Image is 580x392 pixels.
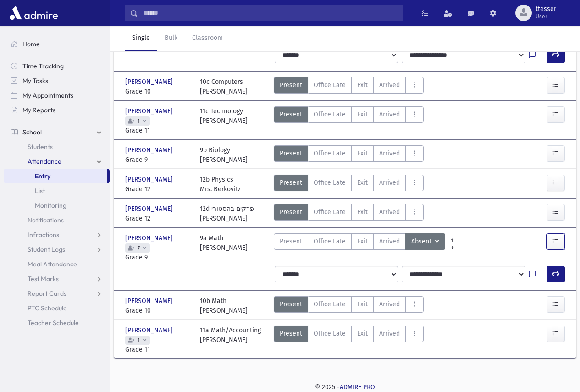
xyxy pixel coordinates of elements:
span: Arrived [379,299,400,309]
span: Present [280,178,302,188]
span: Time Tracking [22,62,64,70]
span: Infractions [28,231,59,239]
a: PTC Schedule [4,301,110,315]
a: Time Tracking [4,59,110,73]
div: 12b Physics Mrs. Berkovitz [200,175,241,194]
div: AttTypes [274,106,424,135]
div: AttTypes [274,175,424,194]
div: 10c Computers [PERSON_NAME] [200,77,248,96]
span: Arrived [379,110,400,119]
span: Exit [357,237,368,246]
div: 11c Technology [PERSON_NAME] [200,106,248,135]
div: 12d פרקים בהסטורי [PERSON_NAME] [200,204,254,223]
span: Notifications [28,216,64,224]
div: © 2025 - [125,382,565,392]
span: [PERSON_NAME] [125,296,175,306]
span: Exit [357,207,368,217]
span: Present [280,329,302,338]
a: Monitoring [4,198,110,213]
div: AttTypes [274,326,424,354]
span: Home [22,40,40,48]
span: Entry [35,172,50,180]
a: Bulk [157,26,185,51]
span: Office Late [314,178,346,188]
span: Attendance [28,157,61,166]
span: School [22,128,42,136]
span: Grade 12 [125,184,191,194]
span: Grade 9 [125,155,191,165]
div: 10b Math [PERSON_NAME] [200,296,248,315]
span: [PERSON_NAME] [125,326,175,335]
div: AttTypes [274,145,424,165]
a: School [4,125,110,139]
a: Students [4,139,110,154]
span: Grade 9 [125,253,191,262]
div: 11a Math/Accounting [PERSON_NAME] [200,326,261,354]
span: Exit [357,110,368,119]
a: Report Cards [4,286,110,301]
a: My Reports [4,103,110,117]
a: Student Logs [4,242,110,257]
a: Home [4,37,110,51]
span: Grade 11 [125,126,191,135]
span: [PERSON_NAME] [125,106,175,116]
a: Test Marks [4,271,110,286]
span: [PERSON_NAME] [125,233,175,243]
span: 1 [136,118,142,124]
span: Present [280,110,302,119]
div: AttTypes [274,233,445,262]
span: Office Late [314,110,346,119]
span: 7 [136,245,142,251]
span: Arrived [379,149,400,158]
a: Entry [4,169,107,183]
span: Exit [357,80,368,90]
span: PTC Schedule [28,304,67,312]
span: [PERSON_NAME] [125,175,175,184]
span: Present [280,207,302,217]
div: AttTypes [274,296,424,315]
a: My Tasks [4,73,110,88]
span: User [536,13,556,20]
span: My Appointments [22,91,73,99]
span: Arrived [379,329,400,338]
span: Report Cards [28,289,66,298]
span: Exit [357,178,368,188]
span: My Reports [22,106,55,114]
span: [PERSON_NAME] [125,204,175,214]
a: Notifications [4,213,110,227]
span: 1 [136,337,142,343]
span: Monitoring [35,201,66,210]
span: Arrived [379,178,400,188]
span: [PERSON_NAME] [125,77,175,87]
a: My Appointments [4,88,110,103]
span: Present [280,237,302,246]
span: Teacher Schedule [28,319,79,327]
a: Single [125,26,157,51]
a: Meal Attendance [4,257,110,271]
span: Students [28,143,53,151]
span: ttesser [536,6,556,13]
span: [PERSON_NAME] [125,145,175,155]
span: Test Marks [28,275,59,283]
span: Arrived [379,80,400,90]
span: Exit [357,149,368,158]
span: My Tasks [22,77,48,85]
span: Exit [357,329,368,338]
span: Office Late [314,207,346,217]
span: Arrived [379,237,400,246]
span: Grade 10 [125,306,191,315]
span: Grade 11 [125,345,191,354]
span: Arrived [379,207,400,217]
div: AttTypes [274,77,424,96]
span: Exit [357,299,368,309]
span: Grade 10 [125,87,191,96]
img: AdmirePro [7,4,60,22]
span: Office Late [314,80,346,90]
a: Classroom [185,26,230,51]
div: AttTypes [274,204,424,223]
span: Present [280,299,302,309]
span: Present [280,149,302,158]
a: Attendance [4,154,110,169]
span: Grade 12 [125,214,191,223]
div: 9a Math [PERSON_NAME] [200,233,248,262]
